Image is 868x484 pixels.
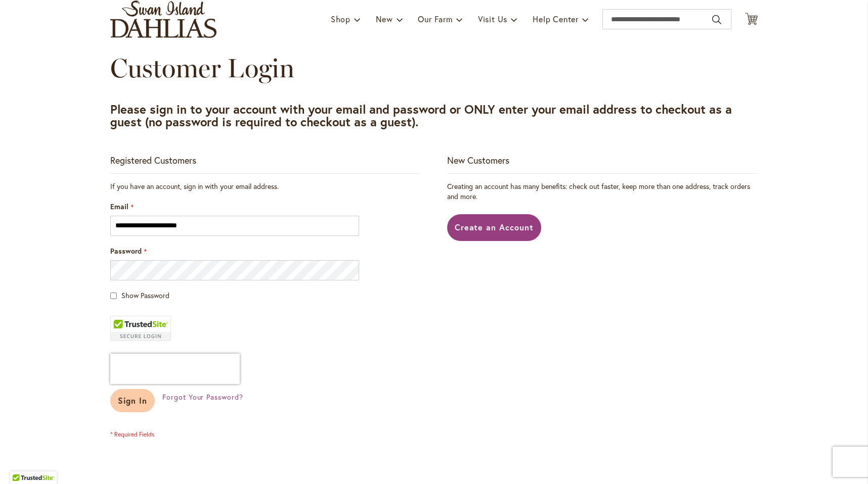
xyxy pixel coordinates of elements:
[110,52,294,84] span: Customer Login
[478,14,507,24] span: Visit Us
[110,316,171,341] div: TrustedSite Certified
[331,14,351,24] span: Shop
[118,395,147,406] span: Sign In
[110,181,421,191] div: If you have an account, sign in with your email address.
[418,14,452,24] span: Our Farm
[162,392,243,402] span: Forgot Your Password?
[447,181,758,202] p: Creating an account has many benefits: check out faster, keep more than one address, track orders...
[121,291,169,300] span: Show Password
[110,1,216,38] a: store logo
[376,14,393,24] span: New
[533,14,579,24] span: Help Center
[110,101,732,130] strong: Please sign in to your account with your email and password or ONLY enter your email address to c...
[110,202,128,211] span: Email
[110,389,155,412] button: Sign In
[110,246,142,256] span: Password
[447,154,509,166] strong: New Customers
[162,392,243,402] a: Forgot Your Password?
[110,154,196,166] strong: Registered Customers
[455,222,534,232] span: Create an Account
[110,354,240,384] iframe: reCAPTCHA
[8,448,36,476] iframe: Launch Accessibility Center
[447,214,542,241] a: Create an Account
